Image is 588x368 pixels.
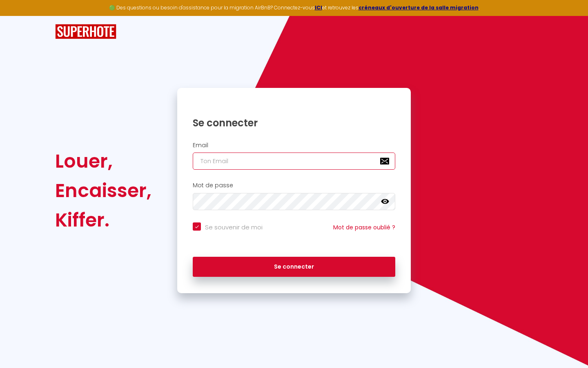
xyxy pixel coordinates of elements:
[193,117,395,129] h1: Se connecter
[359,4,479,11] a: créneaux d'ouverture de la salle migration
[7,3,31,28] button: Ouvrir le widget de chat LiveChat
[193,182,395,189] h2: Mot de passe
[55,205,151,235] div: Kiffer.
[193,142,395,149] h2: Email
[193,153,395,170] input: Ton Email
[315,4,322,11] a: ICI
[333,223,395,231] a: Mot de passe oublié ?
[55,176,151,205] div: Encaisser,
[55,146,151,176] div: Louer,
[55,24,116,39] img: SuperHote logo
[193,257,395,277] button: Se connecter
